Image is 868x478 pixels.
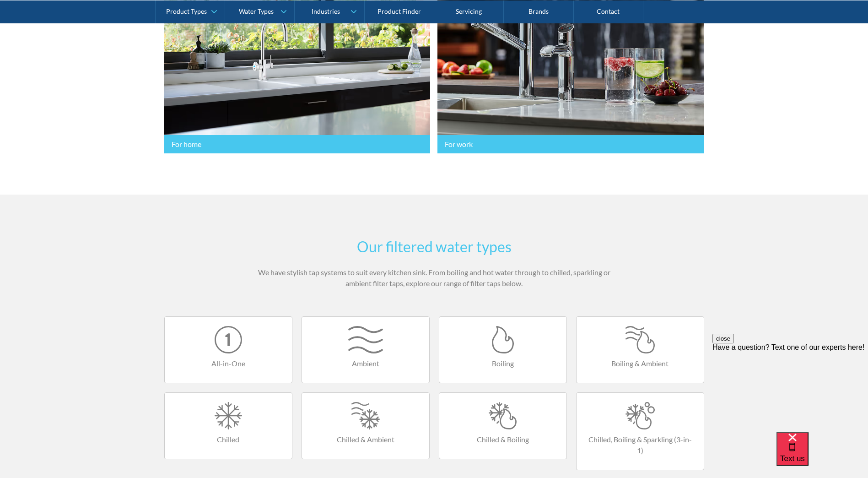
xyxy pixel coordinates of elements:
[712,334,868,444] iframe: podium webchat widget prompt
[586,358,695,369] h4: Boiling & Ambient
[166,7,207,15] div: Product Types
[448,434,557,445] h4: Chilled & Boiling
[576,392,704,470] a: Chilled, Boiling & Sparkling (3-in-1)
[174,434,283,445] h4: Chilled
[576,316,704,383] a: Boiling & Ambient
[164,316,292,383] a: All-in-One
[256,236,613,258] h2: Our filtered water types
[776,432,868,478] iframe: podium webchat widget bubble
[311,434,420,445] h4: Chilled & Ambient
[439,316,567,383] a: Boiling
[239,7,274,15] div: Water Types
[311,358,420,369] h4: Ambient
[312,7,340,15] div: Industries
[302,316,430,383] a: Ambient
[586,434,695,456] h4: Chilled, Boiling & Sparkling (3-in-1)
[439,392,567,459] a: Chilled & Boiling
[302,392,430,459] a: Chilled & Ambient
[448,358,557,369] h4: Boiling
[256,267,613,289] p: We have stylish tap systems to suit every kitchen sink. From boiling and hot water through to chi...
[164,392,292,459] a: Chilled
[174,358,283,369] h4: All-in-One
